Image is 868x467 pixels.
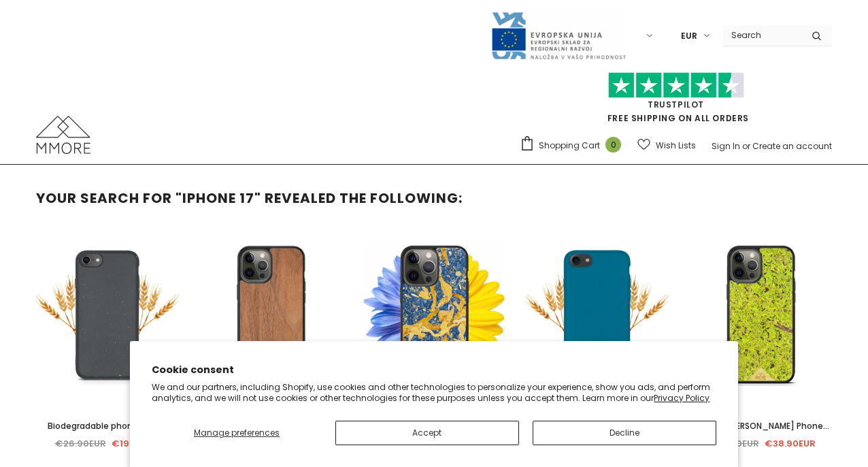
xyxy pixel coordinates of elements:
span: Forest [PERSON_NAME] Phone Case [699,420,829,447]
input: Search Site [723,25,801,45]
h2: Cookie consent [152,363,716,377]
span: Shopping Cart [539,139,600,152]
img: Javni Razpis [490,11,627,61]
span: FREE SHIPPING ON ALL ORDERS [520,78,832,124]
a: Create an account [752,140,832,152]
button: Accept [335,421,519,445]
a: Privacy Policy [654,392,710,404]
a: Biodegradable phone case - Black [36,419,179,434]
img: MMORE Cases [36,116,90,154]
span: 0 [605,137,621,152]
button: Manage preferences [152,421,321,445]
a: Shopping Cart 0 [520,135,628,156]
a: Wish Lists [637,133,696,157]
span: €44.90EUR [706,437,759,450]
button: Decline [533,421,716,445]
span: Manage preferences [194,427,280,438]
a: Forest [PERSON_NAME] Phone Case [689,419,832,434]
span: Your search for [36,189,172,208]
a: Sign In [712,140,740,152]
span: €38.90EUR [765,437,816,450]
span: revealed the following: [265,189,463,208]
a: Trustpilot [648,99,704,110]
span: EUR [681,29,697,43]
span: or [742,140,750,152]
span: Biodegradable phone case - Black [48,420,173,447]
strong: "iphone 17" [176,189,261,208]
a: Javni Razpis [490,29,627,41]
p: We and our partners, including Shopify, use cookies and other technologies to personalize your ex... [152,382,716,403]
img: Trust Pilot Stars [608,72,744,99]
span: €26.90EUR [55,437,106,450]
span: Wish Lists [656,139,696,152]
span: €19.80EUR [112,437,161,450]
